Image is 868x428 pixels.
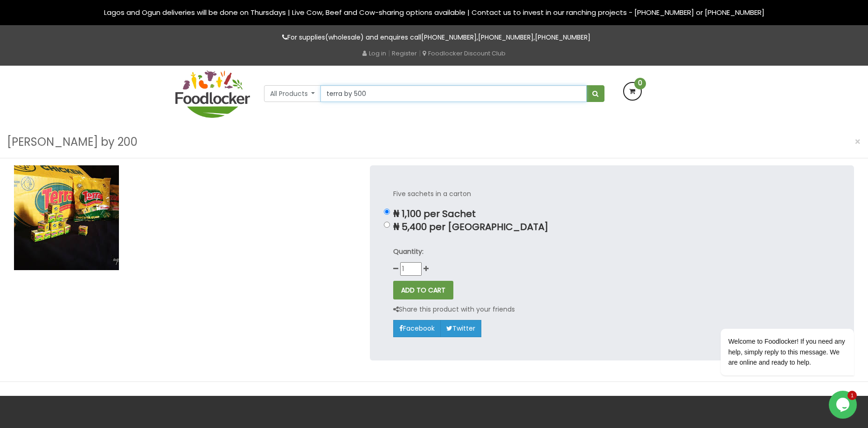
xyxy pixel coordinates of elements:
a: [PHONE_NUMBER] [421,33,477,42]
img: FoodLocker [175,70,250,118]
button: Close [850,132,866,151]
a: Twitter [440,320,481,337]
strong: Quantity: [393,247,424,256]
span: Lagos and Ogun deliveries will be done on Thursdays | Live Cow, Beef and Cow-sharing options avai... [104,7,764,17]
p: Share this product with your friends [393,304,515,315]
a: Register [392,49,417,58]
button: All Products [264,85,321,102]
a: [PHONE_NUMBER] [478,33,534,42]
span: 0 [634,78,646,89]
span: × [854,135,861,149]
iframe: chat widget [829,391,859,419]
a: Foodlocker Discount Club [423,49,506,58]
span: | [388,48,390,58]
p: Five sachets in a carton [393,189,831,199]
input: ₦ 1,100 per Sachet [384,209,390,215]
p: ₦ 1,100 per Sachet [393,209,831,219]
iframe: chat widget [691,245,859,386]
a: [PHONE_NUMBER] [535,33,590,42]
button: ADD TO CART [393,281,453,299]
h3: [PERSON_NAME] by 200 [7,133,138,151]
a: Log in [362,49,386,58]
input: Search our variety of products [320,85,586,102]
p: For supplies(wholesale) and enquires call , , [175,32,693,43]
a: Facebook [393,320,441,337]
input: ₦ 5,400 per [GEOGRAPHIC_DATA] [384,222,390,228]
p: ₦ 5,400 per [GEOGRAPHIC_DATA] [393,222,831,232]
span: | [419,48,421,58]
img: Terra Maggi by 200 [14,165,119,270]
